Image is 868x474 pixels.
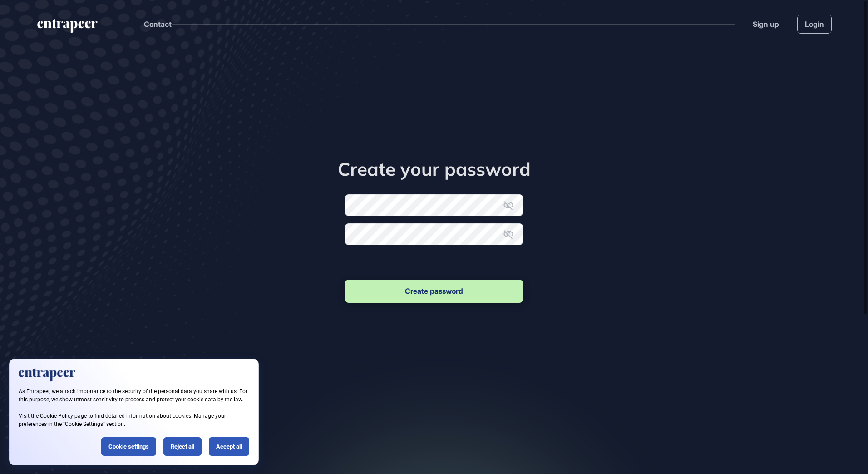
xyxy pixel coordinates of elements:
h1: Create your password [296,158,572,180]
button: Create password [345,280,523,303]
a: Sign up [753,19,779,30]
a: entrapeer-logo [36,19,99,36]
button: Contact [144,18,172,30]
a: Login [797,15,832,34]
